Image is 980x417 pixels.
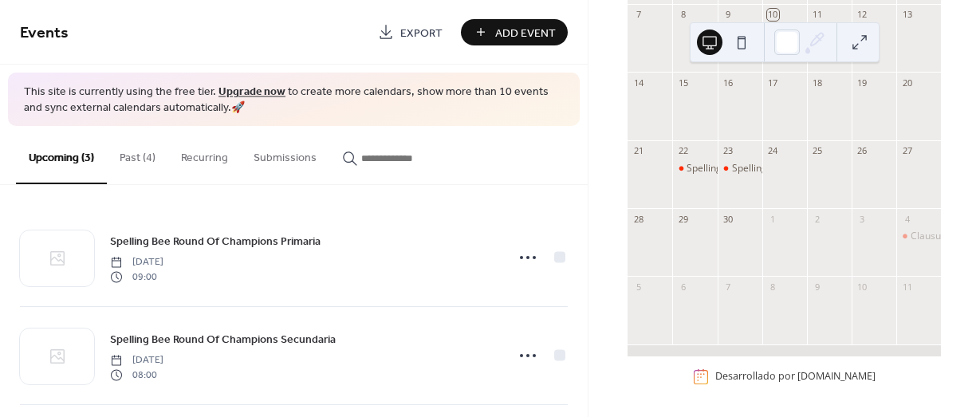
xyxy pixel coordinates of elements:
[901,9,913,21] div: 13
[110,232,321,250] a: Spelling Bee Round Of Champions Primaria
[110,255,163,269] span: [DATE]
[901,145,913,157] div: 27
[812,77,824,89] div: 18
[767,77,779,89] div: 17
[767,9,779,21] div: 10
[767,281,779,293] div: 8
[632,281,644,293] div: 5
[110,269,163,284] span: 09:00
[901,213,913,225] div: 4
[20,18,69,49] span: Events
[110,330,336,348] a: Spelling Bee Round Of Champions Secundaria
[110,353,163,368] span: [DATE]
[856,77,868,89] div: 19
[718,162,762,175] div: Spelling Bee Round Of Champions Secundaria
[812,281,824,293] div: 9
[715,370,876,384] div: Desarrollado por
[722,77,734,89] div: 16
[856,145,868,157] div: 26
[632,145,644,157] div: 21
[110,234,321,250] span: Spelling Bee Round Of Champions Primaria
[687,162,878,175] div: Spelling Bee Round Of Champions Primaria
[672,162,717,175] div: Spelling Bee Round Of Champions Primaria
[812,213,824,225] div: 2
[896,230,941,243] div: Clausura Festivales Invierno 2025
[732,162,935,175] div: Spelling Bee Round Of Champions Secundaria
[24,85,564,116] span: This site is currently using the free tier. to create more calendars, show more than 10 events an...
[241,126,329,183] button: Submissions
[812,9,824,21] div: 11
[677,77,689,89] div: 15
[110,368,163,382] span: 08:00
[495,25,556,41] span: Add Event
[632,213,644,225] div: 28
[366,19,455,45] a: Export
[168,126,241,183] button: Recurring
[722,145,734,157] div: 23
[722,9,734,21] div: 9
[400,25,443,41] span: Export
[677,145,689,157] div: 22
[856,9,868,21] div: 12
[677,281,689,293] div: 6
[901,77,913,89] div: 20
[856,213,868,225] div: 3
[767,213,779,225] div: 1
[812,145,824,157] div: 25
[677,213,689,225] div: 29
[461,19,568,45] button: Add Event
[632,9,644,21] div: 7
[767,145,779,157] div: 24
[856,281,868,293] div: 10
[797,370,876,384] a: [DOMAIN_NAME]
[16,126,107,184] button: Upcoming (3)
[901,281,913,293] div: 11
[632,77,644,89] div: 14
[107,126,168,183] button: Past (4)
[722,281,734,293] div: 7
[722,213,734,225] div: 30
[218,81,285,103] a: Upgrade now
[110,332,336,348] span: Spelling Bee Round Of Champions Secundaria
[677,9,689,21] div: 8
